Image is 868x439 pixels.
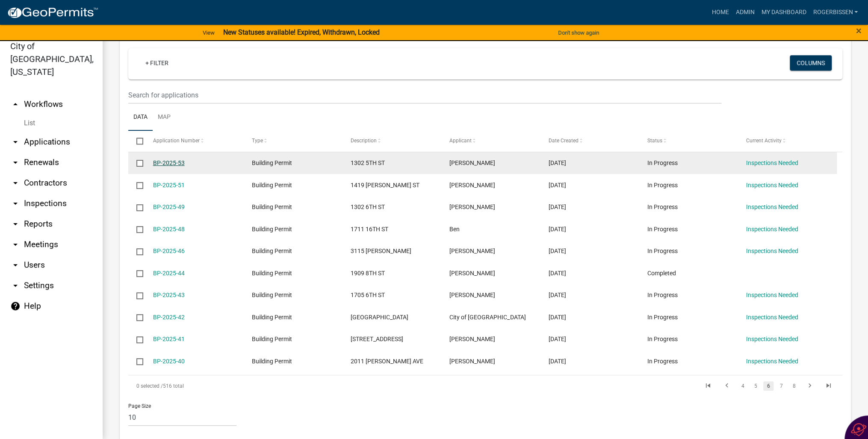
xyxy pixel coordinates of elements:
span: Lorrie Kohl [449,270,495,277]
a: go to last page [821,381,837,391]
span: 05/13/2025 [549,226,566,233]
i: arrow_drop_down [10,198,21,209]
a: BP-2025-51 [153,182,185,189]
span: 0 selected / [136,383,163,389]
datatable-header-cell: Applicant [441,131,540,151]
a: Inspections Needed [746,159,798,166]
span: 05/20/2025 [549,159,566,166]
datatable-header-cell: Description [342,131,441,151]
li: page 4 [736,379,749,393]
span: Susan Brammann [449,336,495,342]
span: Ben [449,226,460,233]
a: 7 [776,381,786,391]
a: Inspections Needed [746,314,798,321]
span: Completed [647,270,676,277]
a: Inspections Needed [746,358,798,365]
datatable-header-cell: Select [128,131,145,151]
span: 05/02/2025 [549,314,566,321]
span: 05/14/2025 [549,182,566,189]
a: Inspections Needed [746,182,798,189]
a: BP-2025-41 [153,336,185,342]
div: 516 total [128,375,410,397]
a: BP-2025-53 [153,159,185,166]
i: arrow_drop_down [10,157,21,168]
span: Building Permit [252,226,292,233]
span: 05/01/2025 [549,336,566,342]
span: Antigone Mendenhall [449,203,495,210]
span: 1909 8TH ST [351,270,385,277]
a: Inspections Needed [746,226,798,233]
datatable-header-cell: Date Created [540,131,639,151]
li: page 6 [762,379,775,393]
datatable-header-cell: Status [639,131,738,151]
a: Inspections Needed [746,247,798,254]
span: Description [351,138,377,144]
span: 05/06/2025 [549,270,566,277]
span: Building Permit [252,336,292,342]
span: In Progress [647,203,678,210]
a: RogerBissen [809,4,861,21]
span: Applicant [449,138,472,144]
button: Don't show again [555,26,602,40]
button: Columns [790,55,832,71]
a: BP-2025-46 [153,247,185,254]
span: × [856,25,862,37]
a: BP-2025-48 [153,226,185,233]
span: Building Permit [252,314,292,321]
span: In Progress [647,247,678,254]
span: In Progress [647,314,678,321]
span: City of Harlan [449,314,526,321]
span: Application Number [153,138,200,144]
span: Current Activity [746,138,782,144]
a: Inspections Needed [746,292,798,298]
span: Building Permit [252,182,292,189]
span: Building Permit [252,247,292,254]
span: Building Permit [252,358,292,365]
span: 05/04/2025 [549,292,566,298]
datatable-header-cell: Current Activity [738,131,837,151]
span: 911 LAUREL ST [351,314,408,321]
li: page 7 [775,379,788,393]
a: My Dashboard [758,4,809,21]
input: Search for applications [128,86,721,104]
strong: New Statuses available! Expired, Withdrawn, Locked [223,28,380,36]
li: page 8 [788,379,800,393]
span: Building Permit [252,159,292,166]
span: Status [647,138,662,144]
i: help [10,301,21,311]
span: 1302 6TH ST [351,203,385,210]
datatable-header-cell: Type [244,131,342,151]
datatable-header-cell: Application Number [145,131,243,151]
span: In Progress [647,159,678,166]
span: 05/01/2025 [549,358,566,365]
a: Inspections Needed [746,336,798,342]
span: 1419 DURANT ST [351,182,419,189]
span: Building Permit [252,292,292,298]
i: arrow_drop_down [10,137,21,147]
span: Building Permit [252,203,292,210]
a: BP-2025-49 [153,203,185,210]
a: Home [708,4,732,21]
span: 1711 16TH ST [351,226,388,233]
span: 05/13/2025 [549,203,566,210]
span: 902 WILLOW ST [351,336,403,342]
span: 05/08/2025 [549,247,566,254]
a: BP-2025-42 [153,314,185,321]
a: BP-2025-44 [153,270,185,277]
a: go to next page [802,381,818,391]
span: Courtney Nordby [449,292,495,298]
i: arrow_drop_down [10,219,21,229]
a: 8 [789,381,799,391]
a: go to first page [700,381,716,391]
span: 1302 5TH ST [351,159,385,166]
span: Building Permit [252,270,292,277]
span: Haley Leinen [449,247,495,254]
i: arrow_drop_down [10,239,21,250]
i: arrow_drop_up [10,99,21,109]
i: arrow_drop_down [10,280,21,291]
li: page 5 [749,379,762,393]
a: 6 [763,381,774,391]
a: BP-2025-43 [153,292,185,298]
a: Admin [732,4,758,21]
span: In Progress [647,292,678,298]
